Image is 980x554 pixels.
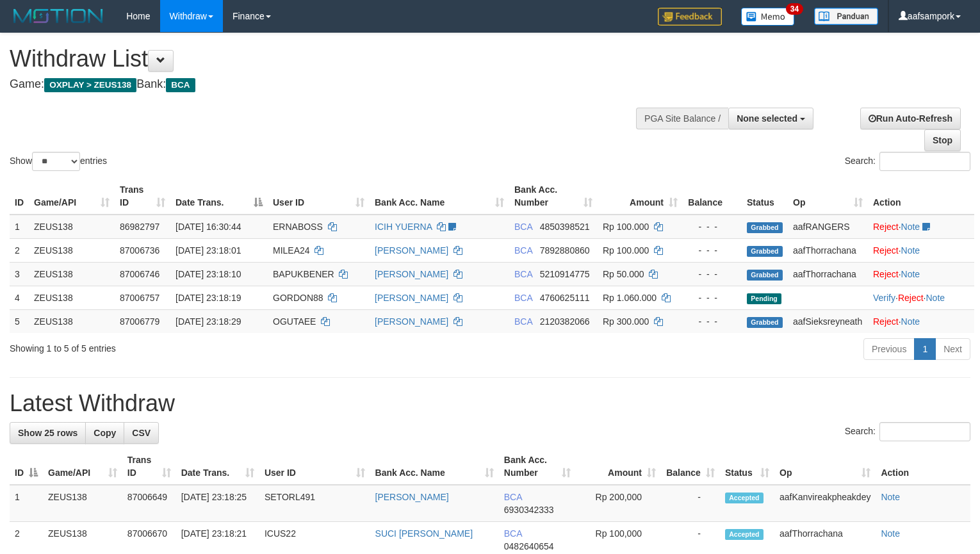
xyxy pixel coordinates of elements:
td: ZEUS138 [29,309,115,333]
span: BAPUKBENER [273,269,334,279]
h1: Latest Withdraw [10,391,970,416]
th: ID: activate to sort column descending [10,448,43,485]
span: 86982797 [120,222,159,232]
a: [PERSON_NAME] [375,269,448,279]
th: Bank Acc. Name: activate to sort column ascending [370,448,499,485]
th: Trans ID: activate to sort column ascending [122,448,176,485]
span: 87006757 [120,293,159,303]
span: Rp 100.000 [603,222,649,232]
span: BCA [166,78,195,92]
td: ZEUS138 [43,485,122,522]
span: Accepted [725,493,764,503]
button: None selected [728,108,813,129]
span: 87006736 [120,245,159,256]
th: Op: activate to sort column ascending [774,448,876,485]
span: BCA [514,316,532,327]
a: Note [901,222,920,232]
span: [DATE] 16:30:44 [176,222,241,232]
label: Search: [845,152,970,171]
th: Bank Acc. Name: activate to sort column ascending [370,178,509,215]
a: CSV [124,422,159,444]
a: Verify [873,293,895,303]
td: Rp 200,000 [576,485,661,522]
h1: Withdraw List [10,46,641,72]
span: Copy 0482640654 to clipboard [504,541,554,551]
span: BCA [504,528,522,539]
span: BCA [514,222,532,232]
th: User ID: activate to sort column ascending [268,178,370,215]
span: BCA [514,269,532,279]
span: [DATE] 23:18:10 [176,269,241,279]
td: · [868,309,974,333]
a: [PERSON_NAME] [375,245,448,256]
span: Grabbed [747,270,783,281]
td: aafThorrachana [788,262,868,286]
th: Date Trans.: activate to sort column ascending [176,448,259,485]
span: Copy 4760625111 to clipboard [540,293,590,303]
td: · [868,262,974,286]
span: MILEA24 [273,245,310,256]
a: Reject [873,222,899,232]
th: Balance: activate to sort column ascending [661,448,720,485]
a: Reject [898,293,924,303]
th: Amount: activate to sort column ascending [598,178,683,215]
span: OXPLAY > ZEUS138 [44,78,136,92]
a: Next [935,338,970,360]
td: ZEUS138 [29,238,115,262]
a: Reject [873,269,899,279]
td: ZEUS138 [29,262,115,286]
span: None selected [737,113,797,124]
td: · [868,238,974,262]
a: Note [881,492,900,502]
th: User ID: activate to sort column ascending [259,448,370,485]
div: - - - [688,268,737,281]
td: ZEUS138 [29,215,115,239]
span: Copy 7892880860 to clipboard [540,245,590,256]
span: [DATE] 23:18:29 [176,316,241,327]
a: Note [881,528,900,539]
td: 3 [10,262,29,286]
div: - - - [688,291,737,304]
span: [DATE] 23:18:19 [176,293,241,303]
h4: Game: Bank: [10,78,641,91]
td: 4 [10,286,29,309]
td: aafSieksreyneath [788,309,868,333]
a: Run Auto-Refresh [860,108,961,129]
a: [PERSON_NAME] [375,316,448,327]
span: CSV [132,428,151,438]
span: Rp 100.000 [603,245,649,256]
input: Search: [879,422,970,441]
div: PGA Site Balance / [636,108,728,129]
td: aafKanvireakpheakdey [774,485,876,522]
img: Button%20Memo.svg [741,8,795,26]
th: Game/API: activate to sort column ascending [43,448,122,485]
a: Copy [85,422,124,444]
span: Show 25 rows [18,428,78,438]
a: Note [901,316,920,327]
th: ID [10,178,29,215]
td: [DATE] 23:18:25 [176,485,259,522]
label: Search: [845,422,970,441]
span: Copy 6930342333 to clipboard [504,505,554,515]
span: Grabbed [747,222,783,233]
a: Stop [924,129,961,151]
td: aafRANGERS [788,215,868,239]
th: Bank Acc. Number: activate to sort column ascending [509,178,598,215]
span: ERNABOSS [273,222,323,232]
td: ZEUS138 [29,286,115,309]
td: aafThorrachana [788,238,868,262]
select: Showentries [32,152,80,171]
span: Copy 5210914775 to clipboard [540,269,590,279]
div: - - - [688,220,737,233]
th: Status: activate to sort column ascending [720,448,774,485]
span: Accepted [725,529,764,540]
a: ICIH YUERNA [375,222,432,232]
th: Action [876,448,970,485]
span: Pending [747,293,781,304]
th: Bank Acc. Number: activate to sort column ascending [499,448,576,485]
a: 1 [914,338,936,360]
a: [PERSON_NAME] [375,492,449,502]
th: Date Trans.: activate to sort column descending [170,178,268,215]
td: 87006649 [122,485,176,522]
a: Previous [863,338,915,360]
